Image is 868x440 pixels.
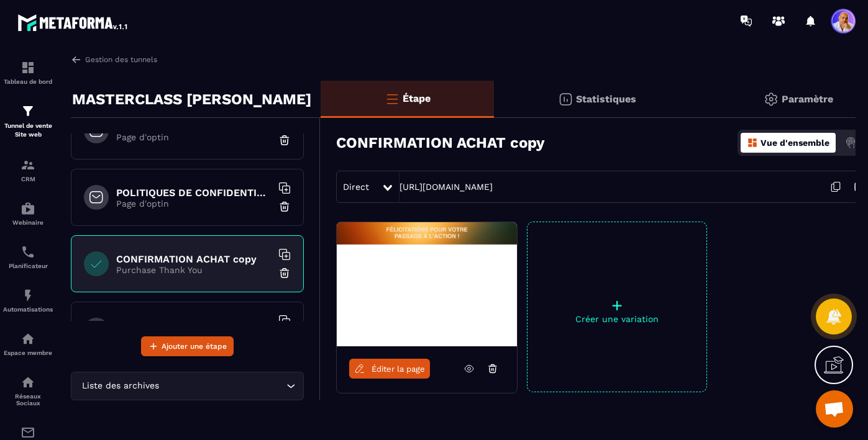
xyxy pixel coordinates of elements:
[3,263,53,269] p: Planificateur
[21,201,35,216] img: automations
[3,322,53,366] a: automationsautomationsEspace membre
[116,187,272,199] h6: POLITIQUES DE CONFIDENTIALITE
[116,132,272,142] p: Page d'optin
[79,379,162,393] span: Liste des archives
[343,182,369,192] span: Direct
[558,92,573,107] img: stats.20deebd0.svg
[162,340,227,352] span: Ajouter une étape
[764,92,779,107] img: setting-gr.5f69749f.svg
[528,297,706,314] p: +
[21,425,35,440] img: email
[116,199,272,209] p: Page d'optin
[3,349,53,356] p: Espace membre
[21,331,35,346] img: automations
[116,253,272,265] h6: CONFIRMATION ACHAT copy
[278,200,291,213] img: trash
[21,288,35,303] img: automations
[3,148,53,192] a: formationformationCRM
[3,306,53,313] p: Automatisations
[278,267,291,279] img: trash
[528,314,706,324] p: Créer une variation
[761,138,829,148] p: Vue d'ensemble
[3,51,53,94] a: formationformationTableau de bord
[747,137,758,148] img: dashboard-orange.40269519.svg
[400,182,493,192] a: [URL][DOMAIN_NAME]
[278,134,291,146] img: trash
[845,137,856,148] img: actions.d6e523a2.png
[116,320,272,331] h6: PAGE ATTENTE
[3,122,53,139] p: Tunnel de vente Site web
[782,93,833,105] p: Paramètre
[116,265,272,275] p: Purchase Thank You
[372,364,425,374] span: Éditer la page
[3,219,53,226] p: Webinaire
[3,393,53,406] p: Réseaux Sociaux
[21,375,35,390] img: social-network
[71,372,304,400] div: Search for option
[576,93,636,105] p: Statistiques
[3,176,53,182] p: CRM
[21,60,35,75] img: formation
[3,235,53,279] a: schedulerschedulerPlanificateur
[385,91,400,106] img: bars-o.4a397970.svg
[141,336,234,356] button: Ajouter une étape
[21,158,35,173] img: formation
[162,379,283,393] input: Search for option
[3,279,53,322] a: automationsautomationsAutomatisations
[72,87,311,112] p: MASTERCLASS [PERSON_NAME]
[403,92,431,104] p: Étape
[21,104,35,119] img: formation
[71,54,157,65] a: Gestion des tunnels
[3,366,53,416] a: social-networksocial-networkRéseaux Sociaux
[3,78,53,85] p: Tableau de bord
[21,245,35,259] img: scheduler
[816,390,853,428] div: Ouvrir le chat
[17,11,129,34] img: logo
[336,134,545,151] h3: CONFIRMATION ACHAT copy
[3,192,53,235] a: automationsautomationsWebinaire
[349,359,430,379] a: Éditer la page
[3,94,53,148] a: formationformationTunnel de vente Site web
[71,54,82,65] img: arrow
[337,222,517,346] img: image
